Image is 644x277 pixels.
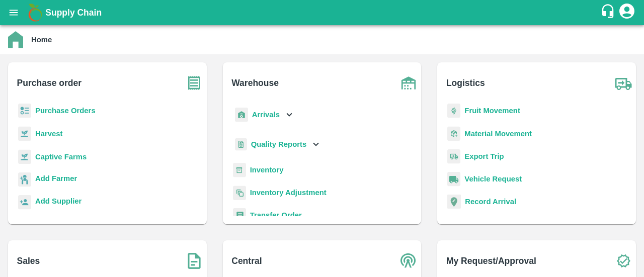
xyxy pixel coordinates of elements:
img: soSales [182,248,207,273]
a: Purchase Orders [35,107,96,115]
a: Inventory [250,166,284,174]
img: inventory [233,186,246,200]
b: Quality Reports [251,140,307,148]
b: My Request/Approval [446,254,536,268]
div: account of current user [618,2,636,23]
a: Add Farmer [35,173,77,187]
div: Quality Reports [233,134,322,155]
b: Arrivals [252,111,280,119]
img: qualityReport [235,138,247,151]
img: central [396,248,421,273]
b: Logistics [446,76,485,90]
a: Supply Chain [45,6,600,20]
img: harvest [18,149,31,164]
a: Captive Farms [35,153,87,161]
img: material [447,126,460,141]
img: truck [611,70,636,96]
b: Add Farmer [35,174,77,182]
a: Fruit Movement [464,107,520,115]
div: Arrivals [233,104,295,126]
img: purchase [182,70,207,96]
a: Record Arrival [465,198,516,206]
img: check [611,248,636,273]
img: farmer [18,172,31,187]
a: Transfer Order [250,211,302,219]
img: whArrival [235,108,248,122]
img: vehicle [447,172,460,187]
img: supplier [18,195,31,210]
div: customer-support [600,4,618,22]
b: Sales [17,254,40,268]
b: Central [231,254,262,268]
button: open drawer [2,1,25,24]
img: home [8,31,23,48]
b: Add Supplier [35,197,82,205]
img: harvest [18,126,31,141]
b: Purchase order [17,76,82,90]
img: logo [25,3,45,23]
img: recordArrival [447,195,461,209]
a: Export Trip [464,152,504,160]
img: delivery [447,149,460,164]
a: Inventory Adjustment [250,189,327,197]
a: Material Movement [464,130,532,138]
img: whTransfer [233,208,246,223]
a: Add Supplier [35,196,82,209]
img: reciept [18,104,31,118]
b: Warehouse [231,76,279,90]
b: Supply Chain [45,8,102,18]
b: Home [31,36,52,44]
a: Vehicle Request [464,175,522,183]
img: fruit [447,104,460,118]
a: Harvest [35,130,62,138]
img: warehouse [396,70,421,96]
img: whInventory [233,163,246,177]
